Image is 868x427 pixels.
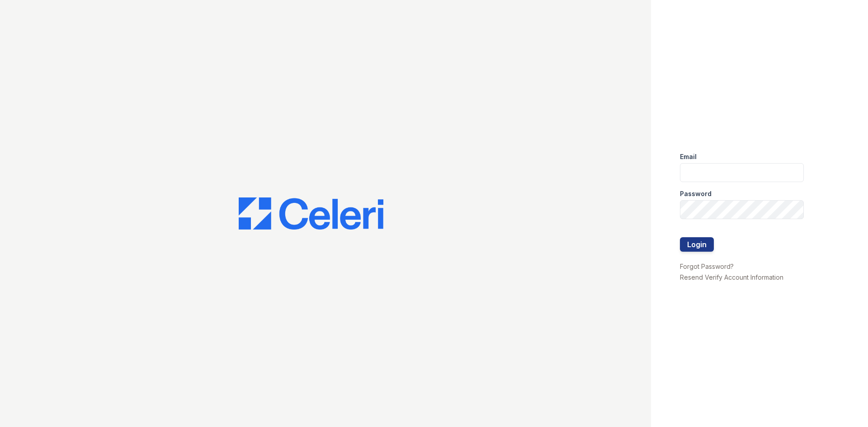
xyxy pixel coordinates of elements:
[680,189,712,198] label: Password
[680,263,734,270] a: Forgot Password?
[680,273,783,281] a: Resend Verify Account Information
[680,152,697,161] label: Email
[680,237,714,252] button: Login
[239,197,383,230] img: CE_Logo_Blue-a8612792a0a2168367f1c8372b55b34899dd931a85d93a1a3d3e32e68fde9ad4.png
